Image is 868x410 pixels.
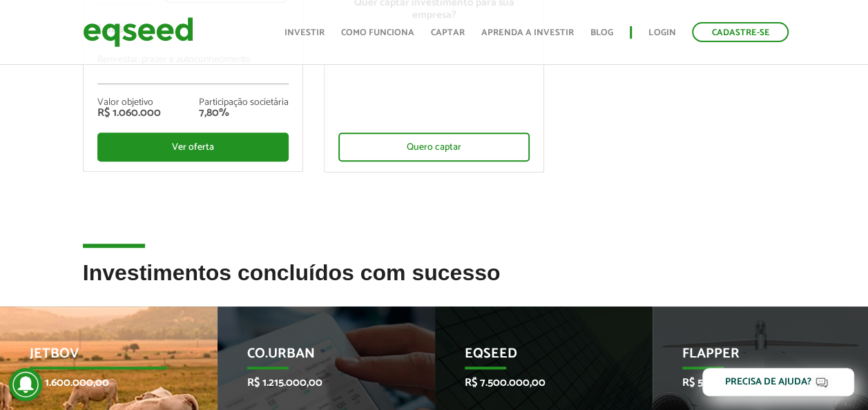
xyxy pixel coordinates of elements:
a: Investir [284,28,325,37]
a: Aprenda a investir [481,28,574,37]
div: Quero captar [338,133,530,162]
a: Captar [431,28,465,37]
p: R$ 1.600.000,00 [30,376,168,389]
p: JetBov [30,346,168,369]
p: R$ 7.500.000,00 [465,376,603,389]
div: 7,80% [199,108,289,119]
p: Co.Urban [247,346,385,369]
p: R$ 5.150.000,00 [682,376,820,389]
a: Cadastre-se [692,22,789,42]
img: EqSeed [83,14,193,50]
div: Participação societária [199,98,289,108]
a: Blog [590,28,613,37]
div: R$ 1.060.000 [97,108,161,119]
h2: Investimentos concluídos com sucesso [83,261,786,306]
div: Valor objetivo [97,98,161,108]
a: Como funciona [341,28,414,37]
p: R$ 1.215.000,00 [247,376,385,389]
div: Ver oferta [97,133,289,162]
p: Flapper [682,346,820,369]
a: Login [648,28,675,37]
p: Bem-estar, prazer e autoconhecimento [97,55,289,84]
p: EqSeed [465,346,603,369]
